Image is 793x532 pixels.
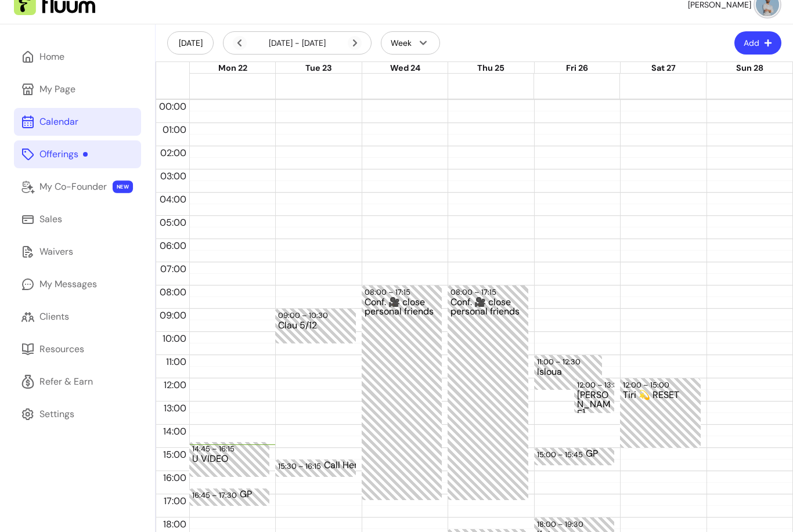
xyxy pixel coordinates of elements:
[14,238,141,266] a: Waivers
[157,170,189,182] span: 03:00
[14,75,141,103] a: My Page
[39,277,97,291] div: My Messages
[160,448,189,461] span: 15:00
[477,63,504,73] span: Thu 25
[365,298,439,499] div: Conf. 🎥 close personal friends
[275,309,355,343] div: 09:00 – 10:30Clau 5/12
[157,286,189,298] span: 08:00
[113,180,133,193] span: NEW
[39,310,69,324] div: Clients
[14,335,141,363] a: Resources
[39,50,64,64] div: Home
[623,390,697,447] div: Tiri 💫 RESET
[189,488,269,506] div: 16:45 – 17:30GP
[39,180,107,194] div: My Co-Founder
[14,368,141,396] a: Refer & Earn
[734,31,781,55] button: Add
[192,454,266,476] div: U VIDEO
[157,147,189,159] span: 02:00
[574,378,614,413] div: 12:00 – 13:30[PERSON_NAME]
[157,263,189,275] span: 07:00
[278,461,324,472] div: 15:30 – 16:15
[218,62,247,75] button: Mon 22
[651,63,676,73] span: Sat 27
[14,140,141,168] a: Offerings
[537,367,600,389] div: Isloua
[534,448,614,465] div: 15:00 – 15:45GP
[161,495,189,507] span: 17:00
[534,355,603,390] div: 11:00 – 12:30Isloua
[651,62,676,75] button: Sat 27
[305,63,332,73] span: Tue 23
[160,425,189,437] span: 14:00
[157,309,189,321] span: 09:00
[537,449,586,460] div: 15:00 – 15:45
[448,285,528,500] div: 08:00 – 17:15Conf. 🎥 close personal friends
[157,216,189,229] span: 05:00
[275,459,355,477] div: 15:30 – 16:15Call Here Travel
[39,82,75,96] div: My Page
[477,62,504,75] button: Thu 25
[14,108,141,136] a: Calendar
[160,124,189,136] span: 01:00
[537,356,583,367] div: 11:00 – 12:30
[381,31,440,55] button: Week
[362,285,442,500] div: 08:00 – 17:15Conf. 🎥 close personal friends
[160,472,189,484] span: 16:00
[39,407,74,421] div: Settings
[278,310,331,321] div: 09:00 – 10:30
[736,62,763,75] button: Sun 28
[39,245,73,259] div: Waivers
[14,43,141,71] a: Home
[324,461,398,476] div: Call Here Travel
[586,449,660,464] div: GP
[14,205,141,233] a: Sales
[218,63,247,73] span: Mon 22
[192,490,240,501] div: 16:45 – 17:30
[156,100,189,113] span: 00:00
[278,321,352,342] div: Clau 5/12
[305,62,332,75] button: Tue 23
[14,400,141,428] a: Settings
[450,298,525,499] div: Conf. 🎥 close personal friends
[157,240,189,252] span: 06:00
[39,375,93,389] div: Refer & Earn
[736,63,763,73] span: Sun 28
[192,443,237,454] div: 14:45 – 16:15
[240,490,314,505] div: GP
[160,518,189,530] span: 18:00
[390,62,420,75] button: Wed 24
[577,379,626,390] div: 12:00 – 13:30
[233,36,362,50] div: [DATE] - [DATE]
[577,390,611,412] div: [PERSON_NAME]
[620,378,700,448] div: 12:00 – 15:00Tiri 💫 RESET
[167,31,214,55] button: [DATE]
[163,356,189,368] span: 11:00
[160,332,189,345] span: 10:00
[14,303,141,331] a: Clients
[189,442,269,477] div: 14:45 – 16:15U VIDEO
[161,402,189,414] span: 13:00
[566,62,588,75] button: Fri 26
[39,147,88,161] div: Offerings
[450,287,499,298] div: 08:00 – 17:15
[623,379,672,390] div: 12:00 – 15:00
[14,173,141,201] a: My Co-Founder NEW
[14,270,141,298] a: My Messages
[39,115,78,129] div: Calendar
[537,519,586,530] div: 18:00 – 19:30
[39,212,62,226] div: Sales
[365,287,413,298] div: 08:00 – 17:15
[390,63,420,73] span: Wed 24
[161,379,189,391] span: 12:00
[157,193,189,205] span: 04:00
[39,342,84,356] div: Resources
[566,63,588,73] span: Fri 26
